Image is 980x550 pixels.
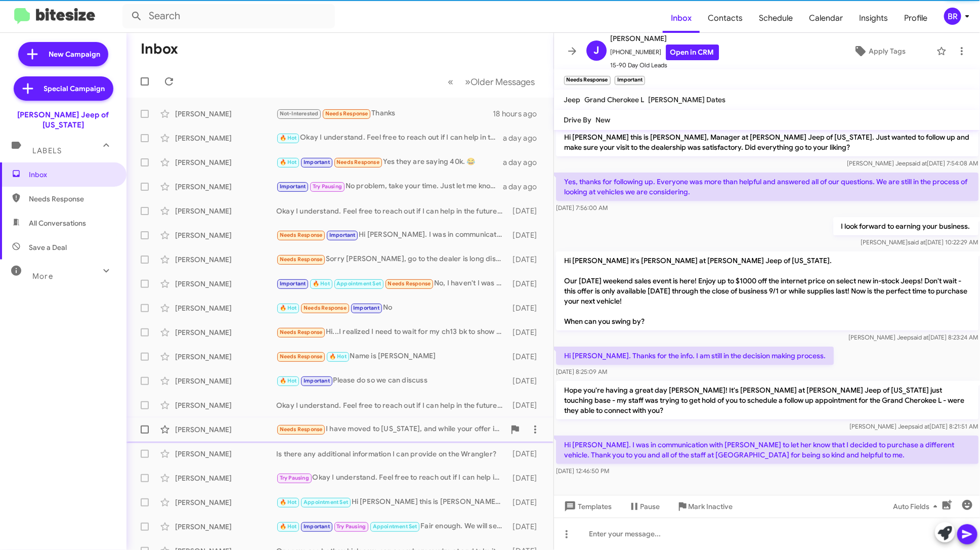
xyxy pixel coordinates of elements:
span: Older Messages [471,76,535,88]
div: [PERSON_NAME] [175,230,276,240]
div: Okay I understand. Feel free to reach out if I can help in the future!👍 [276,400,507,410]
span: 🔥 Hot [280,523,297,530]
a: New Campaign [18,42,108,66]
span: Try Pausing [280,475,309,481]
span: Appointment Set [336,280,381,287]
button: Next [459,71,541,92]
div: [PERSON_NAME] [175,109,276,119]
div: [PERSON_NAME] [175,473,276,483]
p: Yes, thanks for following up. Everyone was more than helpful and answered all of our questions. W... [556,173,978,201]
div: [DATE] [507,352,545,362]
span: Templates [562,497,612,516]
span: said at [912,422,929,430]
span: 🔥 Hot [280,499,297,505]
div: [DATE] [507,449,545,459]
span: Labels [32,146,62,155]
span: New [596,115,611,124]
div: [PERSON_NAME] [175,303,276,313]
span: Grand Cherokee L [585,95,645,104]
span: Important [280,183,306,190]
div: [DATE] [507,400,545,410]
div: [PERSON_NAME] [175,522,276,532]
div: [PERSON_NAME] [175,279,276,289]
span: Needs Response [388,280,431,287]
div: Sorry [PERSON_NAME], go to the dealer is long distance for me. Thank [276,253,507,265]
div: [DATE] [507,376,545,386]
div: [PERSON_NAME] [175,425,276,435]
div: Okay I understand. Feel free to reach out if I can help in the future!👍 [276,472,507,484]
span: Needs Response [29,194,115,204]
button: Auto Fields [885,497,950,516]
p: Hi [PERSON_NAME] it's [PERSON_NAME] at [PERSON_NAME] Jeep of [US_STATE]. Our [DATE] weekend sales... [556,251,978,330]
h1: Inbox [141,41,178,57]
p: I look forward to earning your business. [833,217,978,235]
div: [DATE] [507,522,545,532]
span: [PERSON_NAME] [DATE] 10:22:29 AM [861,238,978,246]
span: [DATE] 8:25:09 AM [556,368,607,375]
div: Yes they are saying 40k. 😂 [276,156,503,168]
span: [PERSON_NAME] Dates [649,95,726,104]
span: New Campaign [49,49,100,59]
span: [DATE] 12:46:50 PM [556,467,609,475]
div: [PERSON_NAME] [175,206,276,216]
a: Insights [851,4,896,33]
div: [PERSON_NAME] [175,255,276,265]
div: a day ago [503,157,545,167]
div: No [276,302,507,314]
nav: Page navigation example [443,71,541,92]
span: [DATE] 7:56:00 AM [556,204,608,211]
button: BR [935,8,969,25]
span: Important [304,523,330,530]
span: Needs Response [280,232,323,238]
span: Calendar [801,4,851,33]
span: Important [280,280,306,287]
p: Hi [PERSON_NAME] this is [PERSON_NAME], Manager at [PERSON_NAME] Jeep of [US_STATE]. Just wanted ... [556,128,978,156]
p: Hi [PERSON_NAME]. Thanks for the info. I am still in the decision making process. [556,347,834,365]
p: Hope you're having a great day [PERSON_NAME]! It's [PERSON_NAME] at [PERSON_NAME] Jeep of [US_STA... [556,381,978,419]
p: Hi [PERSON_NAME]. I was in communication with [PERSON_NAME] to let her know that I decided to pur... [556,436,978,464]
span: 🔥 Hot [313,280,330,287]
span: Needs Response [280,329,323,335]
div: [DATE] [507,303,545,313]
div: [PERSON_NAME] [175,449,276,459]
span: Important [304,377,330,384]
span: Schedule [751,4,801,33]
span: [PHONE_NUMBER] [611,45,719,60]
a: Contacts [700,4,751,33]
a: Profile [896,4,935,33]
div: Name is [PERSON_NAME] [276,351,507,362]
div: [DATE] [507,497,545,507]
span: said at [908,238,925,246]
span: Auto Fields [893,497,942,516]
span: 🔥 Hot [280,305,297,311]
div: [PERSON_NAME] [175,327,276,337]
span: said at [909,159,927,167]
div: No, I haven't I was denied the first time.. [276,278,507,289]
span: Needs Response [336,159,379,165]
span: 🔥 Hot [280,377,297,384]
span: [PERSON_NAME] Jeep [DATE] 8:23:24 AM [848,333,978,341]
div: [DATE] [507,327,545,337]
span: « [448,75,454,88]
div: [DATE] [507,255,545,265]
span: Appointment Set [373,523,417,530]
span: 🔥 Hot [280,135,297,141]
div: a day ago [503,182,545,192]
div: Thanks [276,108,493,119]
div: Hi [PERSON_NAME]. I was in communication with [PERSON_NAME] to let her know that I decided to pur... [276,229,507,241]
span: Mark Inactive [689,497,733,516]
span: Important [329,232,356,238]
div: [PERSON_NAME] [175,157,276,167]
span: Apply Tags [869,42,906,60]
div: Hi...I realized I need to wait for my ch13 bk to show discharge. Should be a month from now [276,326,507,338]
div: [PERSON_NAME] [175,182,276,192]
div: Please do so we can discuss [276,375,507,387]
span: Drive By [564,115,592,124]
span: Needs Response [325,110,368,117]
a: Inbox [663,4,700,33]
span: J [593,43,599,59]
span: Appointment Set [304,499,348,505]
div: 18 hours ago [493,109,545,119]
